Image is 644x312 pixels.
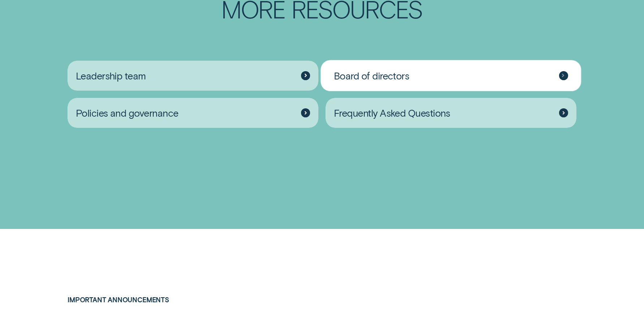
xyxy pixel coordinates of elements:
[326,61,576,91] a: Board of directors
[76,70,146,82] span: Leadership team
[76,107,179,119] span: Policies and governance
[68,61,318,91] a: Leadership team
[68,98,318,128] a: Policies and governance
[326,98,576,128] a: Frequently Asked Questions
[334,107,450,119] span: Frequently Asked Questions
[68,296,275,304] h4: Important Announcements
[334,70,409,82] span: Board of directors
